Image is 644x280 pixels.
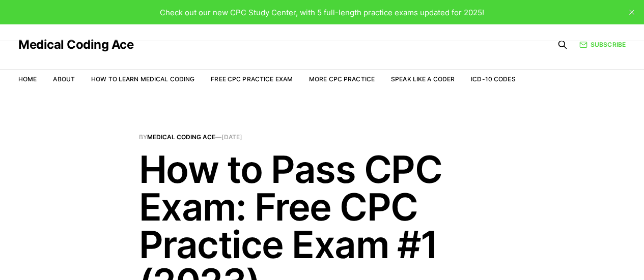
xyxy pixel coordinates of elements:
[478,230,644,280] iframe: portal-trigger
[18,75,37,83] a: Home
[211,75,293,83] a: Free CPC Practice Exam
[139,134,506,140] span: By —
[53,75,75,83] a: About
[147,133,215,141] a: Medical Coding Ace
[579,40,626,49] a: Subscribe
[221,133,242,141] time: [DATE]
[91,75,194,83] a: How to Learn Medical Coding
[18,39,133,51] a: Medical Coding Ace
[471,75,515,83] a: ICD-10 Codes
[391,75,455,83] a: Speak Like a Coder
[160,8,484,17] span: Check out our new CPC Study Center, with 5 full-length practice exams updated for 2025!
[309,75,375,83] a: More CPC Practice
[624,4,640,20] button: close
